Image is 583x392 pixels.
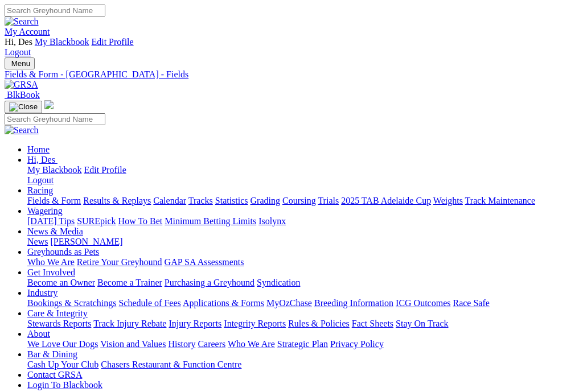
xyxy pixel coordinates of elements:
a: Coursing [282,196,316,205]
a: Home [27,145,50,154]
a: Logout [27,175,54,185]
a: ICG Outcomes [396,298,450,308]
span: Hi, Des [5,37,32,47]
span: Hi, Des [27,155,55,164]
a: Breeding Information [314,298,393,308]
div: Racing [27,196,578,206]
a: News [27,237,48,246]
a: Syndication [257,278,300,287]
a: GAP SA Assessments [165,257,244,267]
div: Wagering [27,216,578,226]
div: Hi, Des [27,165,578,185]
a: Calendar [153,196,186,205]
a: Bar & Dining [27,349,77,359]
a: Rules & Policies [288,319,350,328]
a: Tracks [188,196,213,205]
a: Retire Your Greyhound [77,257,162,267]
a: Fact Sheets [352,319,393,328]
a: My Blackbook [27,165,82,175]
a: Fields & Form - [GEOGRAPHIC_DATA] - Fields [5,69,578,80]
button: Toggle navigation [5,57,35,69]
a: Wagering [27,206,63,216]
a: Fields & Form [27,196,81,205]
a: Become an Owner [27,278,95,287]
a: Become a Trainer [97,278,162,287]
a: Vision and Values [100,339,166,349]
a: History [168,339,195,349]
a: 2025 TAB Adelaide Cup [341,196,431,205]
span: Menu [11,59,30,68]
a: How To Bet [118,216,163,226]
a: Get Involved [27,267,75,277]
a: [PERSON_NAME] [50,237,122,246]
div: Get Involved [27,278,578,288]
a: Bookings & Scratchings [27,298,116,308]
a: Edit Profile [91,37,133,47]
input: Search [5,113,105,125]
div: Greyhounds as Pets [27,257,578,267]
div: News & Media [27,237,578,247]
a: Strategic Plan [277,339,328,349]
a: Track Injury Rebate [93,319,166,328]
a: Who We Are [228,339,275,349]
a: Care & Integrity [27,308,88,318]
a: Purchasing a Greyhound [165,278,254,287]
a: Integrity Reports [224,319,286,328]
a: Racing [27,185,53,195]
img: Close [9,102,38,112]
a: Edit Profile [84,165,126,175]
a: Hi, Des [27,155,58,164]
a: Cash Up Your Club [27,360,98,369]
div: About [27,339,578,349]
a: Privacy Policy [330,339,384,349]
input: Search [5,5,105,16]
a: Careers [198,339,225,349]
a: Chasers Restaurant & Function Centre [101,360,241,369]
img: Search [5,125,39,135]
div: Bar & Dining [27,360,578,370]
div: My Account [5,37,578,57]
a: Trials [318,196,339,205]
a: Schedule of Fees [118,298,180,308]
a: Injury Reports [169,319,221,328]
a: Track Maintenance [465,196,535,205]
a: Greyhounds as Pets [27,247,99,257]
a: Logout [5,47,31,57]
div: Industry [27,298,578,308]
img: GRSA [5,80,38,90]
span: BlkBook [7,90,40,100]
a: Statistics [215,196,248,205]
button: Toggle navigation [5,101,42,113]
a: News & Media [27,226,83,236]
a: Who We Are [27,257,75,267]
a: Stay On Track [396,319,448,328]
a: My Blackbook [35,37,89,47]
a: MyOzChase [266,298,312,308]
a: [DATE] Tips [27,216,75,226]
a: Stewards Reports [27,319,91,328]
a: Login To Blackbook [27,380,102,390]
a: Weights [433,196,463,205]
a: Results & Replays [83,196,151,205]
a: Contact GRSA [27,370,82,379]
a: Industry [27,288,58,298]
a: About [27,329,50,339]
a: Race Safe [453,298,489,308]
div: Care & Integrity [27,319,578,329]
a: My Account [5,27,50,36]
img: Search [5,16,39,27]
a: We Love Our Dogs [27,339,98,349]
a: BlkBook [5,90,40,100]
a: SUREpick [77,216,116,226]
a: Isolynx [258,216,286,226]
a: Applications & Forms [183,298,264,308]
a: Grading [251,196,280,205]
a: Minimum Betting Limits [165,216,256,226]
img: logo-grsa-white.png [44,100,54,109]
